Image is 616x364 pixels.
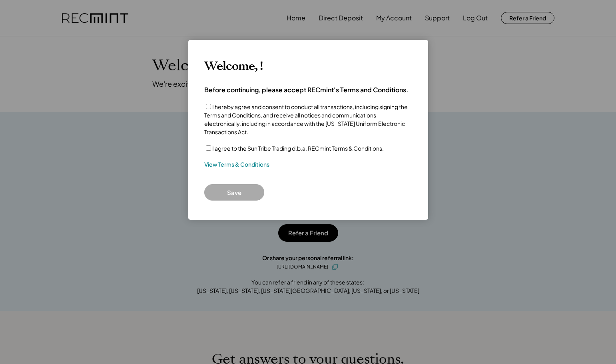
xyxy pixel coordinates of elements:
button: Save [204,184,264,201]
h4: Before continuing, please accept RECmint's Terms and Conditions. [204,86,409,94]
label: I hereby agree and consent to conduct all transactions, including signing the Terms and Condition... [204,103,408,135]
label: I agree to the Sun Tribe Trading d.b.a. RECmint Terms & Conditions. [212,145,384,152]
h3: Welcome, ! [204,59,263,74]
a: View Terms & Conditions [204,161,269,169]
